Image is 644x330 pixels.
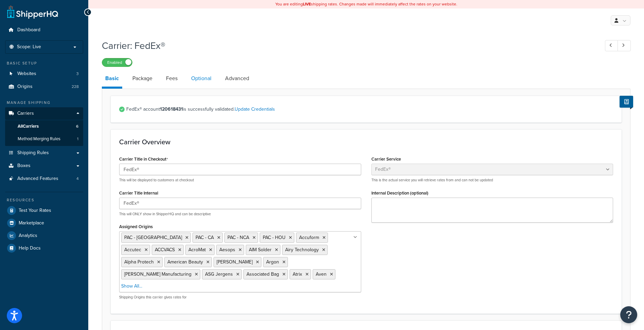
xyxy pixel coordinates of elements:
[217,258,253,265] span: [PERSON_NAME]
[299,234,319,241] span: Accuform
[121,283,142,290] a: Show All...
[5,160,83,172] a: Boxes
[119,190,158,196] label: Carrier Title Internal
[303,1,311,7] b: LIVE
[119,224,153,229] label: Assigned Origins
[160,106,183,113] strong: 120618431
[5,80,83,93] li: Origins
[129,70,156,87] a: Package
[5,133,83,145] a: Method Merging Rules1
[5,107,83,120] a: Carriers
[285,246,319,253] span: Airy Technology
[76,124,78,129] span: 6
[119,295,361,300] p: Shipping Origins this carrier gives rates for
[72,84,79,90] span: 228
[188,70,215,87] a: Optional
[124,246,141,253] span: Accutec
[5,172,83,185] li: Advanced Features
[17,176,58,182] span: Advanced Features
[5,68,83,80] li: Websites
[76,176,79,182] span: 4
[19,233,37,239] span: Analytics
[18,124,39,129] span: All Carriers
[77,136,78,142] span: 1
[5,217,83,229] a: Marketplace
[371,190,428,196] label: Internal Description (optional)
[219,246,235,253] span: Aesops
[235,106,275,113] a: Update Credentials
[124,258,154,265] span: Alpha Protech
[119,212,361,217] p: This will ONLY show in ShipperHQ and can be descriptive
[5,197,83,203] div: Resources
[17,44,41,50] span: Scope: Live
[5,230,83,242] a: Analytics
[5,133,83,145] li: Method Merging Rules
[18,136,60,142] span: Method Merging Rules
[102,70,122,89] a: Basic
[266,258,279,265] span: Argon
[196,234,214,241] span: PAC - CA
[620,96,633,108] button: Show Help Docs
[5,68,83,80] a: Websites3
[167,258,203,265] span: American Beauty
[5,242,83,254] a: Help Docs
[5,172,83,185] a: Advanced Features4
[17,27,40,33] span: Dashboard
[371,178,613,183] p: This is the actual service you will retrieve rates from and can not be updated
[605,40,618,51] a: Previous Record
[222,70,253,87] a: Advanced
[5,80,83,93] a: Origins228
[5,147,83,159] a: Shipping Rules
[17,84,33,90] span: Origins
[620,306,637,323] button: Open Resource Center
[263,234,286,241] span: PAC - HOU
[17,111,34,116] span: Carriers
[155,246,175,253] span: ACCVACS
[17,163,31,169] span: Boxes
[188,246,206,253] span: AcroMat
[17,71,36,77] span: Websites
[102,39,592,52] h1: Carrier: FedEx®
[17,150,49,156] span: Shipping Rules
[102,58,132,67] label: Enabled
[119,178,361,183] p: This will be displayed to customers at checkout
[205,271,233,278] span: ASG Jergens
[19,220,44,226] span: Marketplace
[5,120,83,133] a: AllCarriers6
[163,70,181,87] a: Fees
[371,157,401,162] label: Carrier Service
[249,246,272,253] span: AIM Solder
[76,71,79,77] span: 3
[618,40,631,51] a: Next Record
[293,271,302,278] span: Atrix
[5,60,83,66] div: Basic Setup
[19,245,41,251] span: Help Docs
[124,271,191,278] span: [PERSON_NAME] Manufacturing
[5,204,83,217] a: Test Your Rates
[126,105,613,114] span: FedEx® account is successfully validated.
[5,24,83,36] a: Dashboard
[119,138,613,146] h3: Carrier Overview
[5,100,83,106] div: Manage Shipping
[246,271,279,278] span: Associated Bag
[124,234,182,241] span: PAC - [GEOGRAPHIC_DATA]
[316,271,327,278] span: Aven
[119,157,168,162] label: Carrier Title in Checkout
[5,107,83,146] li: Carriers
[19,208,51,214] span: Test Your Rates
[227,234,249,241] span: PAC - NCA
